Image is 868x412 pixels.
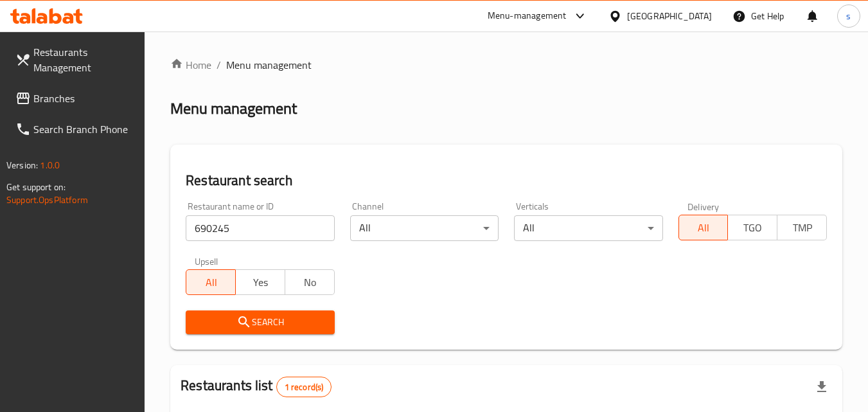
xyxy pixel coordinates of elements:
span: Search [196,314,324,330]
button: All [678,215,729,240]
button: TGO [727,215,777,240]
button: No [285,269,335,295]
button: All [186,269,236,295]
div: [GEOGRAPHIC_DATA] [627,9,712,23]
span: Get support on: [6,179,66,195]
span: s [846,9,851,23]
button: Search [186,310,334,334]
span: All [191,273,231,292]
h2: Restaurant search [186,171,827,190]
span: Branches [33,91,135,106]
span: No [290,273,330,292]
span: All [684,219,723,237]
div: Export file [806,372,837,402]
div: Menu-management [488,8,567,24]
span: Restaurants Management [33,44,135,75]
span: Search Branch Phone [33,121,135,137]
span: Menu management [226,57,312,73]
div: All [350,215,499,241]
a: Branches [5,83,145,114]
button: Yes [235,269,285,295]
nav: breadcrumb [170,57,842,73]
a: Home [170,57,211,73]
label: Upsell [195,256,218,265]
h2: Menu management [170,98,297,119]
span: Version: [6,157,38,174]
div: Total records count [276,377,332,397]
span: 1 record(s) [277,381,332,393]
span: TGO [733,219,772,237]
span: TMP [783,219,822,237]
a: Support.OpsPlatform [6,192,88,208]
button: TMP [777,215,827,240]
span: 1.0.0 [40,157,60,174]
div: All [514,215,662,241]
input: Search for restaurant name or ID.. [186,215,334,241]
a: Restaurants Management [5,37,145,83]
a: Search Branch Phone [5,114,145,145]
label: Delivery [687,202,720,211]
span: Yes [241,273,280,292]
li: / [217,57,221,73]
h2: Restaurants list [181,376,332,397]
